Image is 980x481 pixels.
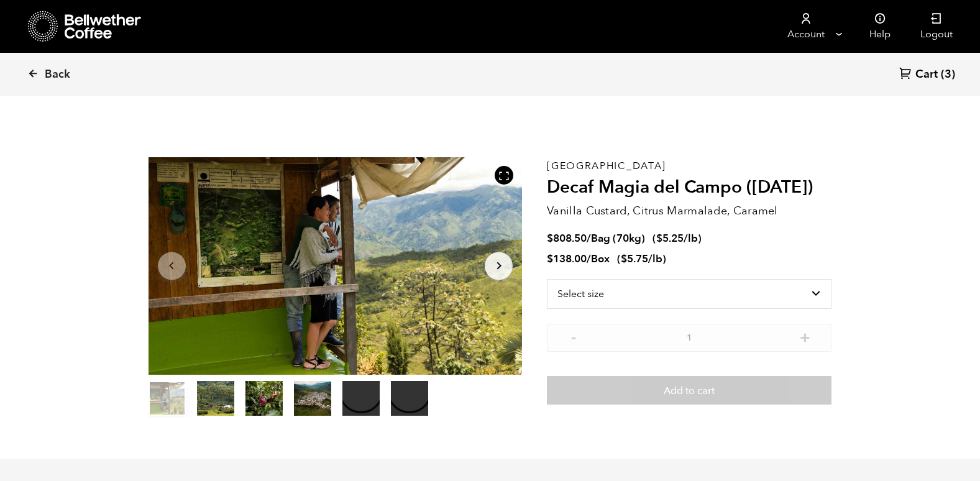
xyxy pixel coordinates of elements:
h2: Decaf Magia del Campo ([DATE]) [547,177,831,198]
span: $ [621,252,627,266]
p: Vanilla Custard, Citrus Marmalade, Caramel [547,203,831,219]
button: + [797,330,813,342]
span: Box [591,252,610,266]
video: Your browser does not support the video tag. [342,381,380,416]
span: / [587,231,591,245]
span: / [587,252,591,266]
span: /lb [684,231,698,245]
span: $ [547,231,553,245]
button: Add to cart [547,376,831,405]
span: Cart [915,67,938,82]
span: /lb [648,252,662,266]
video: Your browser does not support the video tag. [391,381,428,416]
bdi: 808.50 [547,231,587,245]
a: Cart (3) [899,66,955,83]
bdi: 5.75 [621,252,648,266]
span: ( ) [617,252,666,266]
span: ( ) [653,231,702,245]
span: $ [656,231,662,245]
bdi: 138.00 [547,252,587,266]
span: (3) [941,67,955,82]
span: Bag (70kg) [591,231,645,245]
bdi: 5.25 [656,231,684,245]
button: - [566,330,581,342]
span: Back [45,67,70,82]
span: $ [547,252,553,266]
